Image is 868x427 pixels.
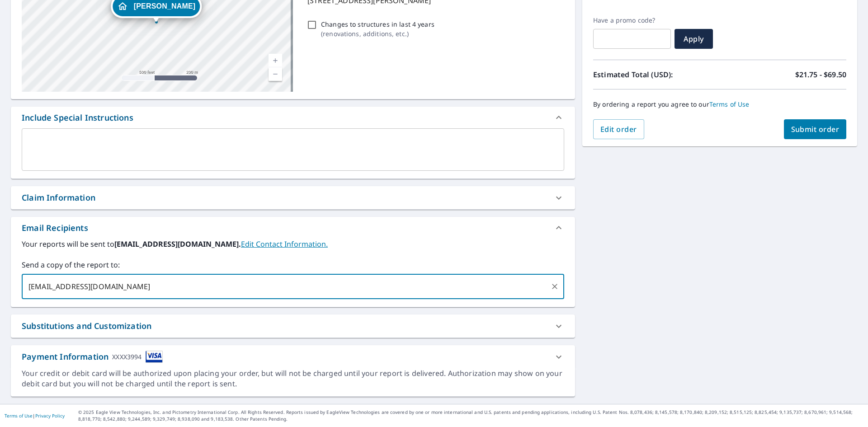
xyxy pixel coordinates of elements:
[548,280,561,293] button: Clear
[321,19,434,29] p: Changes to structures in last 4 years
[112,351,142,363] div: XXXX3994
[593,119,644,139] button: Edit order
[600,124,637,134] span: Edit order
[675,29,713,49] button: Apply
[11,314,575,338] div: Substitutions and Customization
[78,409,863,422] p: © 2025 Eagle View Technologies, Inc. and Pictometry International Corp. All Rights Reserved. Repo...
[22,239,564,249] label: Your reports will be sent to
[22,368,564,389] div: Your credit or debit card will be authorized upon placing your order, but will not be charged unt...
[593,16,671,24] label: Have a promo code?
[5,413,65,418] p: |
[35,413,65,419] a: Privacy Policy
[241,239,328,249] a: EditContactInfo
[11,345,575,368] div: Payment InformationXXXX3994cardImage
[114,239,241,249] b: [EMAIL_ADDRESS][DOMAIN_NAME].
[146,351,163,363] img: cardImage
[22,320,151,332] div: Substitutions and Customization
[269,54,282,67] a: Current Level 16, Zoom In
[593,69,720,80] p: Estimated Total (USD):
[5,413,33,419] a: Terms of Use
[22,112,133,124] div: Include Special Instructions
[134,3,195,9] span: [PERSON_NAME]
[22,259,564,270] label: Send a copy of the report to:
[682,34,706,44] span: Apply
[22,222,88,234] div: Email Recipients
[709,100,750,108] a: Terms of Use
[269,67,282,81] a: Current Level 16, Zoom Out
[791,124,840,134] span: Submit order
[11,107,575,128] div: Include Special Instructions
[11,217,575,239] div: Email Recipients
[11,186,575,209] div: Claim Information
[321,29,434,38] p: ( renovations, additions, etc. )
[22,351,163,363] div: Payment Information
[22,192,95,204] div: Claim Information
[784,119,847,139] button: Submit order
[795,69,846,80] p: $21.75 - $69.50
[593,100,846,108] p: By ordering a report you agree to our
